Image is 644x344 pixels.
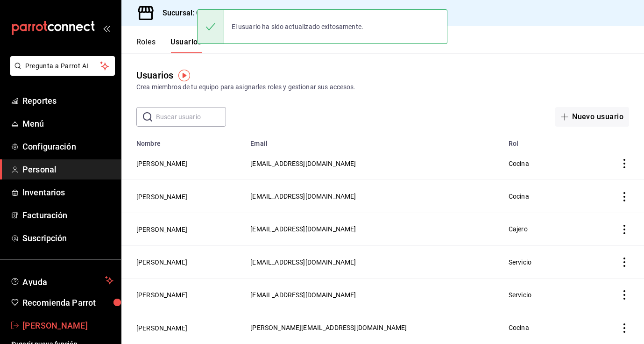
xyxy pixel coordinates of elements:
[620,159,629,168] button: actions
[555,107,629,127] button: Nuevo usuario
[136,82,629,92] div: Crea miembros de tu equipo para asignarles roles y gestionar sus accesos.
[250,324,407,331] span: [PERSON_NAME][EMAIL_ADDRESS][DOMAIN_NAME]
[250,225,356,233] span: [EMAIL_ADDRESS][DOMAIN_NAME]
[22,209,113,222] span: Facturación
[22,296,113,309] span: Recomienda Parrot
[136,290,187,300] button: [PERSON_NAME]
[155,7,295,19] h3: Sucursal: Comedor Pánico (Querétaro)
[136,225,187,234] button: [PERSON_NAME]
[136,323,187,333] button: [PERSON_NAME]
[509,225,528,233] span: Cajero
[509,291,531,299] span: Servicio
[22,94,113,107] span: Reportes
[136,68,173,82] div: Usuarios
[620,192,629,201] button: actions
[136,37,156,53] button: Roles
[620,258,629,267] button: actions
[136,192,187,201] button: [PERSON_NAME]
[22,232,113,244] span: Suscripción
[170,37,202,53] button: Usuarios
[22,275,101,286] span: Ayuda
[136,258,187,267] button: [PERSON_NAME]
[250,291,356,299] span: [EMAIL_ADDRESS][DOMAIN_NAME]
[509,258,531,266] span: Servicio
[509,193,529,200] span: Cocina
[136,159,187,168] button: [PERSON_NAME]
[224,16,371,37] div: El usuario ha sido actualizado exitosamente.
[250,258,356,266] span: [EMAIL_ADDRESS][DOMAIN_NAME]
[503,134,591,147] th: Rol
[250,193,356,200] span: [EMAIL_ADDRESS][DOMAIN_NAME]
[509,160,529,167] span: Cocina
[121,134,245,147] th: Nombre
[620,290,629,300] button: actions
[245,134,503,147] th: Email
[22,140,113,153] span: Configuración
[136,37,202,53] div: navigation tabs
[156,107,226,126] input: Buscar usuario
[10,56,115,76] button: Pregunta a Parrot AI
[22,163,113,176] span: Personal
[620,323,629,333] button: actions
[22,319,113,332] span: [PERSON_NAME]
[7,68,115,78] a: Pregunta a Parrot AI
[22,117,113,130] span: Menú
[22,186,113,199] span: Inventarios
[250,160,356,167] span: [EMAIL_ADDRESS][DOMAIN_NAME]
[103,24,110,32] button: open_drawer_menu
[25,61,100,71] span: Pregunta a Parrot AI
[178,70,190,81] img: Tooltip marker
[620,225,629,234] button: actions
[509,324,529,331] span: Cocina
